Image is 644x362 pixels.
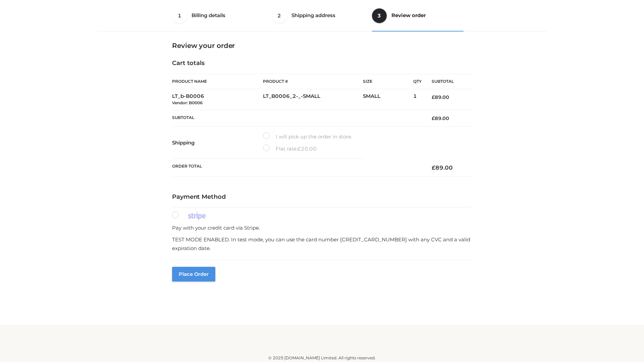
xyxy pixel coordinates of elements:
button: Place order [172,267,215,282]
th: Qty [413,74,422,89]
th: Product # [263,74,363,89]
h4: Payment Method [172,193,472,201]
th: Order Total [172,159,422,177]
th: Size [363,74,410,89]
th: Shipping [172,127,263,159]
bdi: 89.00 [432,115,449,121]
p: TEST MODE ENABLED. In test mode, you can use the card number [CREDIT_CARD_NUMBER] with any CVC an... [172,235,472,252]
bdi: 89.00 [432,94,449,100]
small: Vendor: B0006 [172,100,203,105]
td: SMALL [363,89,413,110]
label: I will pick up the order in store. [263,132,352,141]
span: £ [298,145,301,152]
td: 1 [413,89,422,110]
bdi: 89.00 [432,164,453,171]
th: Subtotal [422,74,472,89]
p: Pay with your credit card via Stripe. [172,224,472,232]
span: £ [432,164,435,171]
div: © 2025 [DOMAIN_NAME] Limited. All rights reserved. [100,355,544,361]
span: £ [432,115,435,121]
bdi: 20.00 [298,145,317,152]
span: £ [432,94,435,100]
td: LT_B0006_2-_-SMALL [263,89,363,110]
td: LT_b-B0006 [172,89,263,110]
th: Product Name [172,74,263,89]
h3: Review your order [172,42,472,50]
h4: Cart totals [172,60,472,67]
th: Subtotal [172,110,422,126]
label: Flat rate: [263,144,317,153]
